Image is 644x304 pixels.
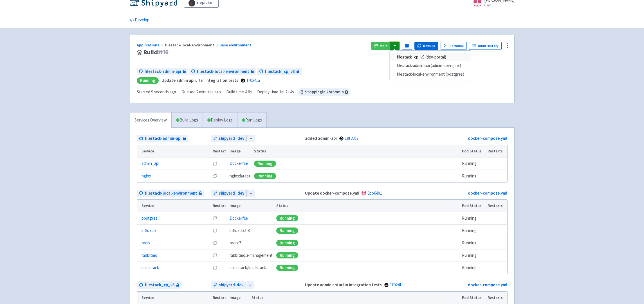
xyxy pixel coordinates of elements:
span: Build [143,49,169,56]
a: filestack-admin-api [137,135,188,142]
span: localstack/localstack [230,265,266,271]
th: Restart [211,145,228,157]
div: Running [254,173,276,179]
a: Terminal [441,42,467,50]
a: 1f0241a [390,282,403,287]
a: docker-compose.yml [468,282,507,287]
a: admin_api [142,160,159,167]
th: Status [252,145,460,157]
time: 9 seconds ago [151,89,176,94]
span: Deploy time [257,89,278,95]
a: filestack_cp_v3 [137,281,181,289]
strong: Update admin api url in integration tests [305,282,382,287]
div: Running [276,265,298,271]
strong: Update admin api url in integration tests [161,78,238,83]
td: Running [460,212,486,224]
span: rabbitmq:3-management [230,252,273,259]
a: postgres [142,215,158,222]
span: filestack_cp_v3 [265,68,295,75]
a: filestack-admin-api (admin-api-nginx) [390,61,471,70]
small: User [484,3,515,7]
td: Running [460,262,486,274]
button: Restart pod [213,265,217,270]
th: Pod Status [460,292,486,304]
a: filestack_cp_v3 (dev-portal) [390,53,471,62]
div: · · · [137,88,351,96]
span: Started [137,89,176,94]
span: shipyard_dev [219,135,244,142]
span: influxdb:1.8 [230,228,250,234]
span: Visit [380,44,387,48]
button: Restart pod [213,228,217,233]
a: Services Overview [130,112,171,128]
button: Restart pod [213,253,217,258]
th: Image [228,200,274,212]
span: redis:7 [230,240,241,246]
th: Restarts [486,145,507,157]
a: rabbitmq [142,252,157,259]
a: filestack-local-environment [189,68,256,75]
a: Build History [469,42,502,50]
span: Stopping in 2 hr 59 min [297,88,351,96]
a: influxdb [142,228,156,234]
span: 1m 21.4s [279,89,294,95]
span: filestack-admin-api [144,68,181,75]
td: Running [460,157,486,170]
span: 4.0s [245,89,252,95]
div: Running [276,252,298,258]
span: filestack-local-environment [197,68,249,75]
a: shipyard_dev [211,190,246,197]
td: Running [460,249,486,262]
strong: Update docker-compose.yml [305,190,359,196]
th: Restarts [486,292,507,304]
a: docker-compose.yml [468,190,507,196]
th: Image [228,145,252,157]
th: Restarts [486,200,507,212]
a: shipyard-dev [211,281,246,289]
button: Rebuild [414,42,439,50]
button: Restart pod [213,174,217,178]
div: Running [276,240,298,246]
a: Visit [371,42,390,50]
a: filestack_cp_v3 [257,68,302,75]
button: Restart pod [213,161,217,166]
td: Running [460,170,486,182]
a: shipyard_dev [211,135,246,142]
td: Running [460,237,486,249]
th: Restart [211,200,228,212]
a: filestack-local-environment (postgres) [390,70,471,79]
a: redis [142,240,150,246]
th: Image [228,292,250,304]
span: filestack-local-environment [145,190,197,197]
time: 2 minutes ago [196,89,221,94]
th: Service [137,292,211,304]
th: Service [137,145,211,157]
span: shipyard_dev [219,190,244,197]
a: Dockerfile [230,161,248,166]
th: Restart [211,292,228,304]
a: docker-compose.yml [468,136,507,141]
th: Pod Status [460,200,486,212]
strong: added admin-api [305,136,337,141]
th: Service [137,200,211,212]
span: nginx:latest [230,173,250,179]
a: Applications [137,42,165,48]
span: filestack-admin-api [145,135,181,142]
span: filestack-local-environment [165,42,219,48]
a: filestack-local-environment [137,190,204,197]
a: 19f88c3 [345,136,358,141]
span: # 16 [158,48,169,56]
button: Restart pod [213,241,217,245]
th: Status [250,292,460,304]
th: Status [274,200,460,212]
div: Running [276,228,298,234]
div: Running [137,77,159,84]
a: Run Logs [237,112,266,128]
th: Pod Status [460,145,486,157]
a: 6bb64b1 [367,190,382,196]
a: Deploy Logs [203,112,237,128]
a: Dockerfile [230,215,248,221]
a: 1f0241a [246,78,260,83]
span: shipyard-dev [219,282,243,288]
div: Running [254,161,276,167]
